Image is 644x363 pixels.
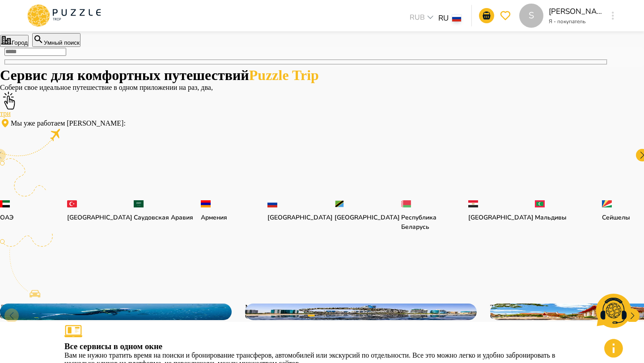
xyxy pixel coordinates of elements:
[64,342,580,351] h3: Все сервисы в одном окне
[32,33,80,47] button: search-with-elastic-search
[249,67,319,83] span: Puzzle Trip
[267,213,333,222] p: [GEOGRAPHIC_DATA]
[452,15,461,21] img: lang
[498,8,513,23] button: go-to-wishlist-submit-button
[140,84,179,91] span: приложении
[335,213,400,222] p: [GEOGRAPHIC_DATA]
[179,84,188,91] span: на
[114,84,119,91] span: в
[119,84,140,91] span: одном
[549,17,602,25] p: Я - покупатель
[245,304,296,312] p: Музей Будущего
[201,84,213,91] span: два,
[401,213,464,232] p: Республика Беларусь
[67,213,132,222] p: [GEOGRAPHIC_DATA]
[39,84,72,91] span: идеальное
[201,213,227,222] p: Армения
[549,6,602,17] p: [PERSON_NAME]
[407,12,438,25] div: RUB
[24,84,39,91] span: свое
[602,213,630,222] p: Сейшелы
[468,213,534,222] p: [GEOGRAPHIC_DATA]
[134,213,193,222] p: Саудовская Аравия
[490,304,533,312] p: Тур по городу
[535,213,567,222] p: Мальдивы
[438,13,449,24] p: RU
[11,119,126,127] p: Сервис для путешествий Puzzle Trip
[479,8,494,23] button: go-to-basket-submit-button
[519,4,543,28] div: S
[73,84,114,91] span: путешествие
[188,84,201,91] span: раз,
